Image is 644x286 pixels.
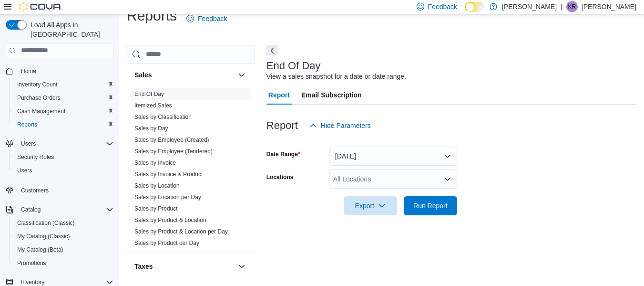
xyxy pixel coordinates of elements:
button: Purchase Orders [10,91,117,105]
button: Users [17,138,40,149]
p: [PERSON_NAME] [582,1,636,12]
span: KR [568,1,576,12]
button: My Catalog (Classic) [10,230,117,243]
span: Sales by Product & Location per Day [134,228,228,235]
button: Cash Management [10,105,117,118]
button: Taxes [236,261,247,272]
h3: Sales [134,70,152,80]
button: Customers [2,183,117,197]
span: Dark Mode [465,12,465,12]
a: Sales by Invoice & Product [134,171,203,178]
button: Run Report [404,196,457,215]
button: Inventory Count [10,78,117,91]
span: Promotions [17,259,46,267]
span: Sales by Classification [134,113,192,121]
span: Users [13,165,113,176]
h3: End Of Day [266,60,321,72]
a: Itemized Sales [134,102,172,109]
button: Promotions [10,256,117,270]
span: Users [21,140,36,148]
p: [PERSON_NAME] [502,1,557,12]
span: Security Roles [17,153,54,161]
span: Security Roles [13,151,113,163]
span: My Catalog (Classic) [13,231,113,242]
a: Sales by Product per Day [134,240,199,246]
span: My Catalog (Beta) [17,246,63,254]
span: Sales by Employee (Tendered) [134,148,213,155]
button: Export [344,196,397,215]
span: My Catalog (Beta) [13,244,113,255]
span: Reports [13,119,113,130]
button: Next [266,45,278,56]
label: Locations [266,173,294,181]
a: Sales by Classification [134,114,192,120]
img: Cova [19,2,62,11]
span: Sales by Location per Day [134,193,201,201]
span: Purchase Orders [13,92,113,104]
span: Itemized Sales [134,102,172,109]
span: Users [17,167,32,174]
h3: Taxes [134,262,153,271]
a: Users [13,165,36,176]
a: Sales by Day [134,125,168,132]
span: Catalog [17,204,113,215]
input: Dark Mode [465,2,485,12]
a: My Catalog (Classic) [13,231,74,242]
span: Reports [17,121,37,128]
a: Sales by Product & Location [134,217,206,223]
span: Cash Management [13,106,113,117]
span: Sales by Employee (Created) [134,136,209,144]
button: Classification (Classic) [10,216,117,230]
span: Users [17,138,113,149]
button: Home [2,64,117,78]
span: Cash Management [17,107,65,115]
button: Security Roles [10,150,117,164]
span: Hide Parameters [321,121,371,130]
span: End Of Day [134,90,164,98]
span: Feedback [428,2,457,11]
h3: Report [266,120,298,131]
span: Sales by Day [134,125,168,132]
button: Catalog [17,204,44,215]
span: Customers [17,184,113,196]
button: Sales [236,69,247,81]
span: Sales by Product per Day [134,239,199,247]
a: Security Roles [13,151,58,163]
span: Sales by Product [134,205,178,212]
span: Classification (Classic) [13,217,113,229]
a: Classification (Classic) [13,217,79,229]
a: Home [17,65,40,77]
span: Feedback [198,14,227,23]
span: Export [349,196,391,215]
button: Users [2,137,117,150]
span: Classification (Classic) [17,219,75,227]
span: Sales by Invoice & Product [134,170,203,178]
span: Catalog [21,206,41,213]
a: Feedback [183,9,231,28]
label: Date Range [266,150,300,158]
button: Open list of options [444,175,451,183]
a: Sales by Location [134,182,180,189]
button: Sales [134,70,234,80]
a: Sales by Product & Location per Day [134,228,228,235]
a: Promotions [13,257,50,269]
span: Customers [21,187,49,194]
span: Inventory Count [13,79,113,90]
span: Home [21,67,36,75]
button: My Catalog (Beta) [10,243,117,256]
span: My Catalog (Classic) [17,233,70,240]
span: Inventory [21,278,44,286]
span: Sales by Product & Location [134,216,206,224]
div: View a sales snapshot for a date or date range. [266,72,406,82]
button: Taxes [134,262,234,271]
a: Inventory Count [13,79,61,90]
button: Catalog [2,203,117,216]
div: Kevin Russell [566,1,578,12]
span: Sales by Invoice [134,159,176,167]
button: Reports [10,118,117,131]
a: My Catalog (Beta) [13,244,67,255]
button: [DATE] [329,147,457,166]
span: Report [268,85,290,105]
span: Inventory Count [17,81,58,88]
p: | [561,1,562,12]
